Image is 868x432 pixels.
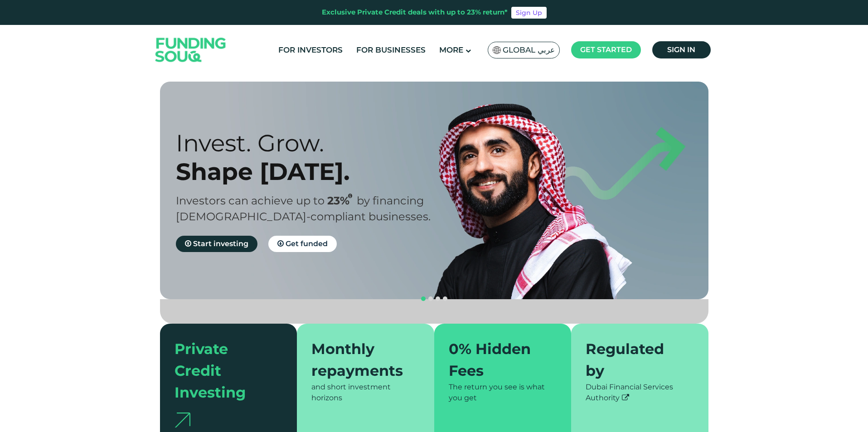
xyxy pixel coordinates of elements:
span: Start investing [193,239,248,248]
div: and short investment horizons [311,382,420,403]
span: Sign in [667,45,695,54]
div: Shape [DATE]. [176,157,450,186]
a: For Businesses [354,43,428,58]
span: Get funded [286,239,328,248]
i: 23% IRR (expected) ~ 15% Net yield (expected) [348,194,352,199]
button: navigation [420,295,427,302]
button: navigation [434,295,441,302]
div: 0% Hidden Fees [449,338,546,382]
a: For Investors [276,43,345,58]
div: Exclusive Private Credit deals with up to 23% return* [322,7,508,18]
button: navigation [441,295,449,302]
span: 23% [327,194,357,207]
span: Global عربي [503,45,555,55]
div: Invest. Grow. [176,129,450,157]
a: Sign Up [511,7,547,19]
a: Get funded [268,236,337,252]
img: arrow [175,413,190,427]
img: SA Flag [493,46,501,54]
span: Investors can achieve up to [176,194,325,207]
span: More [439,45,463,54]
a: Start investing [176,236,257,252]
img: Logo [146,27,235,73]
div: Monthly repayments [311,338,409,382]
div: Private Credit Investing [175,338,272,403]
span: Get started [580,45,632,54]
div: Regulated by [586,338,683,382]
div: The return you see is what you get [449,382,557,403]
a: Sign in [652,41,711,58]
div: Dubai Financial Services Authority [586,382,694,403]
button: navigation [427,295,434,302]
